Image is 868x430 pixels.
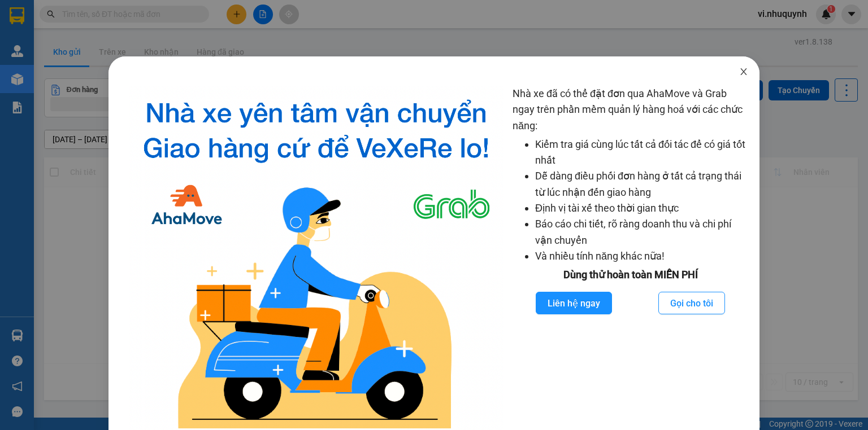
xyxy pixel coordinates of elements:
li: Kiểm tra giá cùng lúc tất cả đối tác để có giá tốt nhất [535,137,748,169]
span: close [739,67,748,76]
button: Close [728,56,759,88]
button: Liên hệ ngay [536,292,612,314]
li: Định vị tài xế theo thời gian thực [535,200,748,216]
div: Dùng thử hoàn toàn MIỄN PHÍ [513,267,748,283]
li: Và nhiều tính năng khác nữa! [535,248,748,264]
span: Liên hệ ngay [548,296,600,310]
li: Báo cáo chi tiết, rõ ràng doanh thu và chi phí vận chuyển [535,216,748,248]
button: Gọi cho tôi [658,292,725,314]
li: Dễ dàng điều phối đơn hàng ở tất cả trạng thái từ lúc nhận đến giao hàng [535,168,748,200]
span: Gọi cho tôi [670,296,713,310]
